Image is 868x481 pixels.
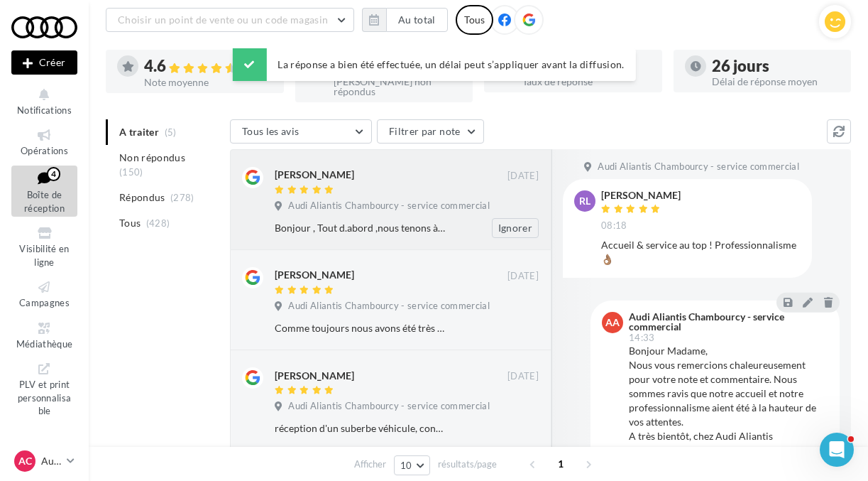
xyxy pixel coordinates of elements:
[170,192,194,203] span: (278)
[456,5,493,35] div: Tous
[386,8,448,32] button: Au total
[11,222,77,271] a: Visibilité en ligne
[820,433,854,467] iframe: Intercom live chat
[601,220,627,232] span: 08:18
[629,344,828,458] div: Bonjour Madame, Nous vous remercions chaleureusement pour votre note et commentaire. Nous sommes ...
[119,216,141,230] span: Tous
[288,200,490,212] span: Audi Aliantis Chambourcy - service commercial
[11,84,77,119] button: Notifications
[275,168,354,182] div: [PERSON_NAME]
[377,119,484,144] button: Filtrer par note
[598,161,799,173] span: Audi Aliantis Chambourcy - service commercial
[275,221,446,235] div: Bonjour , Tout d.abord ,nous tenons à remercier [PERSON_NAME] ,qui a très grandement facilité l’a...
[400,460,412,471] span: 10
[144,58,273,75] div: 4.6
[629,312,825,332] div: Audi Aliantis Chambourcy - service commercial
[354,458,386,471] span: Afficher
[19,297,70,308] span: Campagnes
[605,315,620,330] span: AA
[438,458,497,471] span: résultats/page
[601,238,801,266] div: Accueil & service au top ! Professionnalisme 👌🏽
[144,77,273,87] div: Note moyenne
[275,268,354,282] div: [PERSON_NAME]
[288,400,490,413] span: Audi Aliantis Chambourcy - service commercial
[230,119,372,144] button: Tous les avis
[712,77,840,87] div: Délai de réponse moyen
[507,170,539,183] span: [DATE]
[507,270,539,283] span: [DATE]
[119,166,143,178] span: (150)
[17,104,72,116] span: Notifications
[275,369,354,383] div: [PERSON_NAME]
[11,358,77,420] a: PLV et print personnalisable
[19,243,69,268] span: Visibilité en ligne
[119,190,165,205] span: Répondus
[712,58,840,74] div: 26 jours
[11,50,77,75] button: Créer
[629,333,655,342] span: 14:33
[507,370,539,383] span: [DATE]
[232,48,635,81] div: La réponse a bien été effectuée, un délai peut s’appliquer avant la diffusion.
[11,50,77,75] div: Nouvelle campagne
[601,190,681,200] div: [PERSON_NAME]
[24,189,65,214] span: Boîte de réception
[16,338,73,350] span: Médiathèque
[492,218,539,238] button: Ignorer
[18,454,32,468] span: AC
[275,421,446,436] div: réception d'un suberbe véhicule, concession très professionnel. Merci a [PERSON_NAME] et [PERSON_...
[106,8,354,32] button: Choisir un point de vente ou un code magasin
[18,376,72,416] span: PLV et print personnalisable
[11,276,77,311] a: Campagnes
[11,124,77,159] a: Opérations
[579,194,590,208] span: Rl
[11,166,77,217] a: Boîte de réception4
[242,125,300,137] span: Tous les avis
[11,448,77,475] a: AC Audi CHAMBOURCY
[21,145,68,156] span: Opérations
[549,453,572,475] span: 1
[146,217,170,229] span: (428)
[394,455,430,475] button: 10
[11,318,77,352] a: Médiathèque
[288,300,490,313] span: Audi Aliantis Chambourcy - service commercial
[362,8,448,32] button: Au total
[119,151,185,165] span: Non répondus
[275,321,446,335] div: Comme toujours nous avons été très bien conseillés par [PERSON_NAME] et [PERSON_NAME]. Merci à to...
[118,13,328,26] span: Choisir un point de vente ou un code magasin
[41,454,61,468] p: Audi CHAMBOURCY
[47,167,60,181] div: 4
[334,77,462,97] div: [PERSON_NAME] non répondus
